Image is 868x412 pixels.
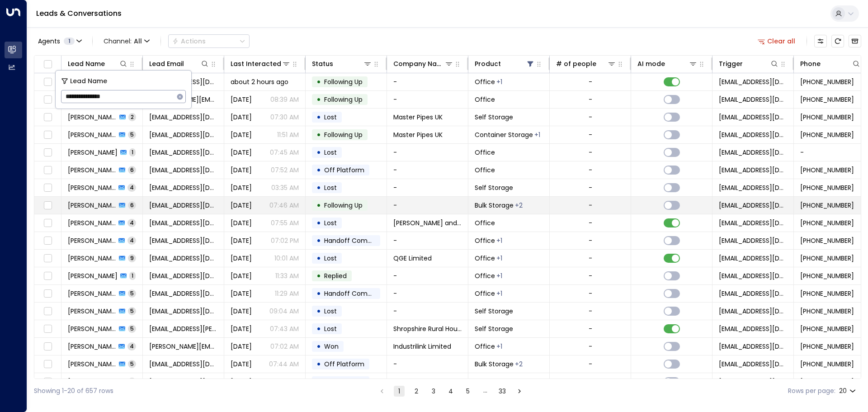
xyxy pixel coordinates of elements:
p: 07:02 PM [271,236,299,245]
span: 6 [128,201,136,209]
span: +447563720169 [800,377,854,386]
span: +447786386295 [800,95,854,104]
div: Actions [172,37,206,45]
span: adeleuyan@gmail.com [149,360,217,369]
span: +443403337606 [800,113,854,122]
span: +447412931378 [800,289,854,298]
span: +447821187563 [800,77,854,86]
span: leads@space-station.co.uk [719,307,787,316]
span: +447957490346 [800,218,854,227]
div: • [316,374,321,389]
span: Lewis Crask [68,271,118,280]
div: - [589,218,592,227]
span: Following Up [324,201,363,210]
nav: pagination navigation [376,385,525,397]
span: Master Pipes UK [393,113,443,122]
span: Self Storage [475,324,513,333]
span: Toggle select row [42,323,53,335]
span: Sep 02, 2025 [231,289,252,298]
div: 20 [839,384,858,398]
span: Office [475,289,495,298]
div: - [589,201,592,210]
span: luke.donnelly@industrilink.com [149,342,217,351]
div: Status [312,58,333,69]
span: Shropshire Rural Housing Association [393,324,462,333]
span: leads@space-station.co.uk [719,271,787,280]
span: Lewis Crask [68,289,116,298]
div: Last Interacted [231,58,291,69]
span: Joanna Cogle [68,201,116,210]
span: Self Storage [475,307,513,316]
div: Container Storage,Self Storage [515,360,523,369]
span: Agents [38,38,60,44]
td: - [387,232,468,249]
span: Toggle select row [42,218,53,229]
span: +447880585619 [800,201,854,210]
span: 2 [128,113,136,121]
p: 07:52 AM [271,166,299,175]
span: +447385587456 [800,236,854,245]
div: Lead Name [68,58,105,69]
span: leads@space-station.co.uk [719,130,787,139]
span: Office [475,77,495,86]
button: Agents1 [34,35,85,47]
p: 07:45 AM [270,148,299,157]
span: Caleymichael95@gmail.com [149,236,217,245]
div: … [480,386,491,397]
div: • [316,127,321,142]
div: Company Name [393,58,444,69]
button: Go to next page [514,386,525,397]
div: Last Interacted [231,58,281,69]
p: 11:33 AM [275,271,299,280]
div: - [589,360,592,369]
div: - [589,342,592,351]
span: Lost [324,324,337,333]
span: Sep 01, 2025 [231,342,252,351]
div: Storage [496,77,502,86]
button: Customize [814,35,827,47]
div: - [589,307,592,316]
span: Container Storage [475,130,533,139]
div: • [316,162,321,178]
div: Self Storage [534,130,540,139]
span: Sep 17, 2025 [231,201,252,210]
td: - [387,355,468,373]
span: Following Up [324,77,363,86]
span: Toggle select row [42,359,53,370]
span: +447563720169 [800,360,854,369]
span: 1 [64,38,75,45]
div: Container Storage,Self Storage [515,201,523,210]
div: - [589,289,592,298]
span: leads@space-station.co.uk [719,324,787,333]
span: leads@space-station.co.uk [719,236,787,245]
div: • [316,92,321,107]
span: All [134,38,142,45]
button: Go to page 3 [428,386,439,397]
div: • [316,198,321,213]
span: joannacogle@gmail.com [149,201,217,210]
span: stuart.jobson@shropshirerural.co.uk [149,324,217,333]
span: Toggle select row [42,182,53,194]
span: +447772396231 [800,183,854,192]
span: leads@space-station.co.uk [719,289,787,298]
span: leads@space-station.co.uk [719,201,787,210]
td: - [387,303,468,320]
p: 03:35 AM [271,183,299,192]
div: AI mode [637,58,665,69]
span: Toggle select row [42,147,53,158]
div: - [589,166,592,175]
a: Leads & Conversations [36,8,122,19]
span: ayeshaclc2025@gmail.com [149,113,217,122]
span: Off Platform [324,166,364,175]
span: Sep 18, 2025 [231,183,252,192]
div: • [316,303,321,319]
div: Storage [496,254,502,263]
span: Off Platform [324,360,364,369]
span: 5 [128,360,136,368]
div: - [589,324,592,333]
span: +441743874848 [800,324,854,333]
button: Archived Leads [849,35,861,47]
span: Michael Caley [68,236,116,245]
span: lewiscrask@gmail.com [149,271,217,280]
button: Go to page 33 [497,386,508,397]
